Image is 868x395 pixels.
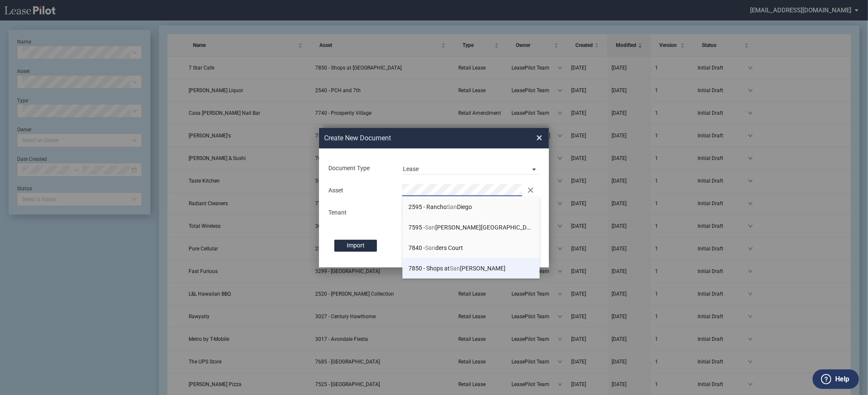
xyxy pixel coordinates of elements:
[409,224,539,231] span: 7595 - [PERSON_NAME][GEOGRAPHIC_DATA]
[403,166,419,172] div: Lease
[334,240,377,252] label: Import
[402,258,540,279] li: 7850 - Shops atSan[PERSON_NAME]
[402,197,540,217] li: 2595 - RanchoSanDiego
[536,131,542,145] span: ×
[409,265,506,272] span: 7850 - Shops at [PERSON_NAME]
[402,162,540,174] md-select: Document Type: Lease
[835,374,849,385] label: Help
[409,203,472,210] span: 2595 - Rancho Diego
[402,238,540,258] li: 7840 -Sanders Court
[324,134,506,143] h2: Create New Document
[447,203,457,210] span: San
[319,128,549,268] md-dialog: Create New ...
[323,209,397,217] div: Tenant
[323,164,397,173] div: Document Type
[409,244,463,251] span: 7840 - ders Court
[402,217,540,238] li: 7595 -San[PERSON_NAME][GEOGRAPHIC_DATA]
[323,186,397,195] div: Asset
[425,224,436,231] span: San
[425,244,436,251] span: San
[450,265,460,272] span: San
